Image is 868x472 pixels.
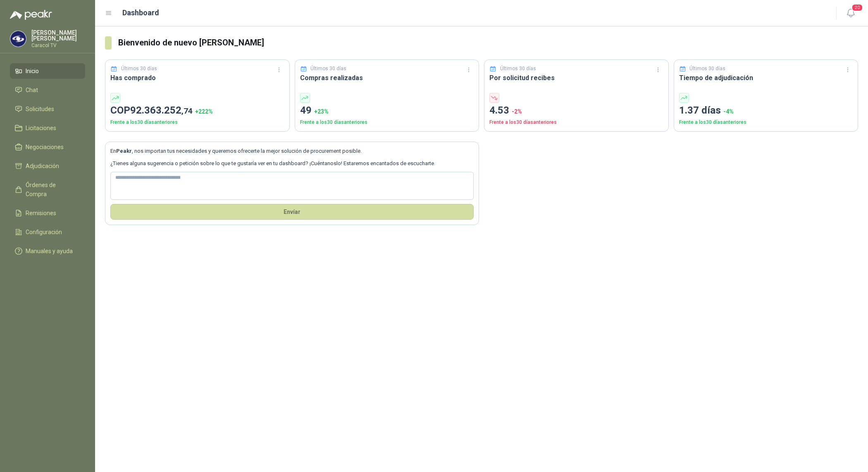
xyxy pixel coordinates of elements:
[130,104,193,116] span: 92.363.252
[10,101,85,117] a: Solicitudes
[10,177,85,202] a: Órdenes de Compra
[679,103,853,119] p: 1.37 días
[310,65,346,73] p: Últimos 30 días
[10,31,26,47] img: Company Logo
[110,204,474,220] button: Envíar
[122,7,159,19] h1: Dashboard
[679,73,853,83] h3: Tiempo de adjudicación
[110,147,474,155] p: En , nos importan tus necesidades y queremos ofrecerte la mejor solución de procurement posible.
[314,108,329,115] span: + 23 %
[10,205,85,221] a: Remisiones
[10,63,85,79] a: Inicio
[31,30,85,41] p: [PERSON_NAME] [PERSON_NAME]
[10,10,52,20] img: Logo peakr
[121,65,157,73] p: Últimos 30 días
[512,108,522,115] span: -2 %
[489,73,663,83] h3: Por solicitud recibes
[10,243,85,259] a: Manuales y ayuda
[843,6,858,21] button: 20
[26,104,54,114] span: Solicitudes
[110,159,474,168] p: ¿Tienes alguna sugerencia o petición sobre lo que te gustaría ver en tu dashboard? ¡Cuéntanoslo! ...
[195,108,213,115] span: + 222 %
[300,73,474,83] h3: Compras realizadas
[10,158,85,174] a: Adjudicación
[10,82,85,98] a: Chat
[26,228,62,237] span: Configuración
[110,103,284,119] p: COP
[300,103,474,119] p: 49
[116,148,132,154] b: Peakr
[26,85,38,95] span: Chat
[10,120,85,136] a: Licitaciones
[26,123,56,133] span: Licitaciones
[31,43,85,48] p: Caracol TV
[26,180,77,199] span: Órdenes de Compra
[689,65,725,73] p: Últimos 30 días
[10,224,85,240] a: Configuración
[110,73,284,83] h3: Has comprado
[500,65,536,73] p: Últimos 30 días
[723,108,734,115] span: -4 %
[851,4,863,12] span: 20
[10,139,85,155] a: Negociaciones
[26,161,59,171] span: Adjudicación
[26,247,73,256] span: Manuales y ayuda
[489,119,663,126] p: Frente a los 30 días anteriores
[26,142,64,152] span: Negociaciones
[181,106,193,116] span: ,74
[26,66,39,76] span: Inicio
[679,119,853,126] p: Frente a los 30 días anteriores
[118,36,858,49] h3: Bienvenido de nuevo [PERSON_NAME]
[110,119,284,126] p: Frente a los 30 días anteriores
[489,103,663,119] p: 4.53
[300,119,474,126] p: Frente a los 30 días anteriores
[26,209,56,218] span: Remisiones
